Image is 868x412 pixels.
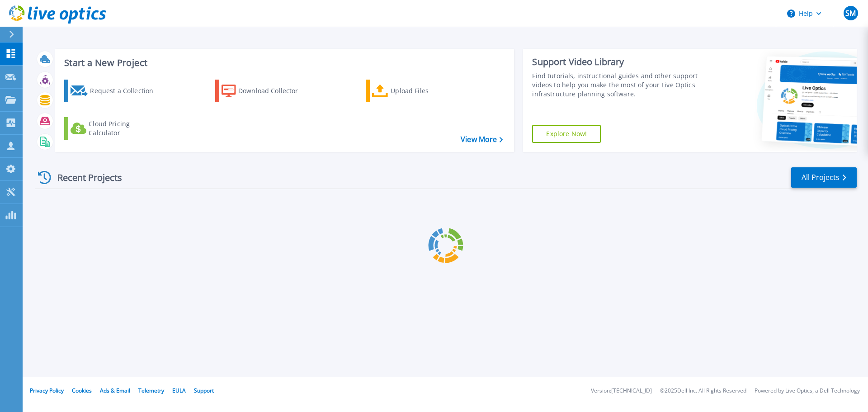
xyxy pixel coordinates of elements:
a: Upload Files [366,80,467,102]
h3: Start a New Project [64,58,503,68]
div: Download Collector [238,82,311,100]
a: Cookies [72,387,92,394]
a: EULA [172,387,186,394]
div: Upload Files [391,82,463,100]
li: © 2025 Dell Inc. All Rights Reserved [660,388,746,394]
div: Support Video Library [532,56,702,68]
a: Cloud Pricing Calculator [64,117,165,140]
a: Download Collector [215,80,316,102]
div: Cloud Pricing Calculator [89,119,161,137]
span: SM [845,9,856,17]
li: Powered by Live Optics, a Dell Technology [755,388,860,394]
li: Version: [TECHNICAL_ID] [591,388,652,394]
a: Ads & Email [100,387,130,394]
a: Privacy Policy [30,387,64,394]
a: Support [194,387,214,394]
div: Recent Projects [35,166,134,189]
a: View More [461,135,503,144]
a: All Projects [791,167,857,188]
a: Explore Now! [532,125,601,143]
div: Request a Collection [90,82,162,100]
a: Telemetry [138,387,164,394]
div: Find tutorials, instructional guides and other support videos to help you make the most of your L... [532,71,702,99]
a: Request a Collection [64,80,165,102]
